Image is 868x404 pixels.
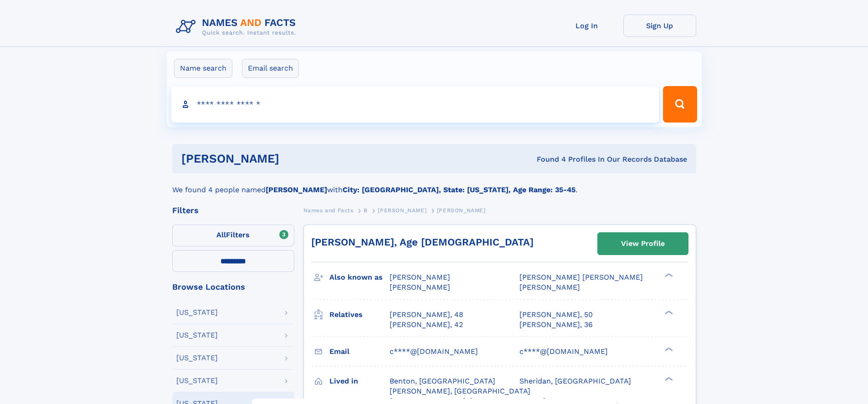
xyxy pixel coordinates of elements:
[266,185,327,194] b: [PERSON_NAME]
[390,320,463,330] a: [PERSON_NAME], 42
[623,15,696,37] a: Sign Up
[663,309,673,315] div: ❯
[329,270,390,285] h3: Also known as
[519,273,643,281] span: [PERSON_NAME] [PERSON_NAME]
[343,185,575,194] b: City: [GEOGRAPHIC_DATA], State: [US_STATE], Age Range: 35-45
[216,230,226,239] span: All
[663,86,697,123] button: Search Button
[663,272,673,278] div: ❯
[176,354,218,362] div: [US_STATE]
[176,332,218,339] div: [US_STATE]
[390,377,495,385] span: Benton, [GEOGRAPHIC_DATA]
[663,346,673,352] div: ❯
[408,154,687,164] div: Found 4 Profiles In Our Records Database
[390,387,530,395] span: [PERSON_NAME], [GEOGRAPHIC_DATA]
[550,15,623,37] a: Log In
[181,153,408,164] h1: [PERSON_NAME]
[303,205,354,216] a: Names and Facts
[519,377,631,385] span: Sheridan, [GEOGRAPHIC_DATA]
[329,344,390,359] h3: Email
[172,283,294,291] div: Browse Locations
[364,205,368,216] a: B
[171,86,659,123] input: search input
[364,207,368,214] span: B
[598,233,688,255] a: View Profile
[378,205,426,216] a: [PERSON_NAME]
[242,59,299,78] label: Email search
[329,307,390,322] h3: Relatives
[390,273,450,281] span: [PERSON_NAME]
[663,376,673,382] div: ❯
[176,309,218,316] div: [US_STATE]
[172,15,303,39] img: Logo Names and Facts
[176,377,218,384] div: [US_STATE]
[172,206,294,215] div: Filters
[378,207,426,214] span: [PERSON_NAME]
[329,373,390,389] h3: Lived in
[390,283,450,291] span: [PERSON_NAME]
[311,236,534,248] a: [PERSON_NAME], Age [DEMOGRAPHIC_DATA]
[174,59,232,78] label: Name search
[519,320,593,330] a: [PERSON_NAME], 36
[437,207,486,214] span: [PERSON_NAME]
[172,225,294,246] label: Filters
[172,174,696,195] div: We found 4 people named with .
[390,310,463,320] a: [PERSON_NAME], 48
[519,283,580,291] span: [PERSON_NAME]
[519,310,593,320] a: [PERSON_NAME], 50
[621,233,665,254] div: View Profile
